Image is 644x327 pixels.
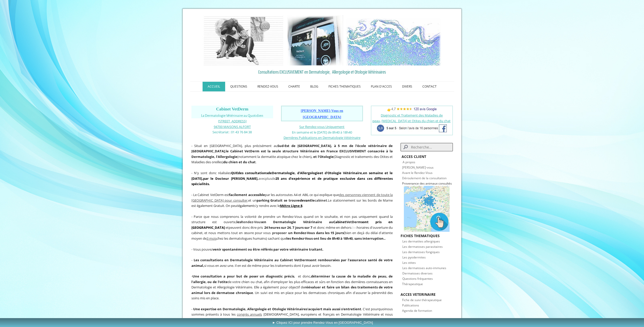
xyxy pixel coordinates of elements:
[202,176,203,181] span: ,
[404,181,419,186] a: rovenance
[237,312,262,317] a: congrès annuels
[191,149,393,159] b: France EXCLUSIVEMENT consacrée à la Dermatologie, l'Allergologie
[402,165,434,170] a: [PERSON_NAME]-vous
[382,119,451,123] a: [MEDICAL_DATA] et Otites du chien et du chat
[327,171,355,175] a: Otologie Vétérin
[191,274,393,284] strong: déterminer la cause de la maladie de peau, de l'allergie, ou de l'otite
[214,318,263,322] a: veille bibliographique mensuelle
[402,244,443,249] a: Les dermatoses parasitaires
[191,143,393,165] span: - Situé en [GEOGRAPHIC_DATA], plus précisément au , (notamment la dermatite atopique chez le chie...
[402,265,446,270] a: Les dermatoses auto-immunes
[262,220,361,224] span: en Dermatologie Vétérinaire au VetDerm
[402,154,426,159] strong: ACCES CLIENT
[226,225,229,230] span: et
[203,82,225,91] a: ACCUEIL
[301,109,343,119] a: [PERSON_NAME]-Vous en [GEOGRAPHIC_DATA]
[191,231,393,241] span: bien en deçà du délai d'attente moyen de chez les dermatologues humains
[204,263,331,268] span: si vous en avez une. Il en est de même pour les traitements dont il peut avoir besoin.
[402,244,443,249] span: Les dermatoses parasitaires
[306,307,361,311] b: s'acquiert mais aussi s'entretient
[401,143,453,151] input: Search
[191,192,393,208] span: - Le Cabinet VetDerm est par les autoroutes A4 et A86, ce qui explique que et un Le stationnement...
[191,285,393,295] strong: réévaluer et faire un bilan des traitements de votre animal lors de dermatose chronique
[236,220,262,224] strong: les
[401,233,440,238] strong: FICHES THEMATIQUES
[272,321,373,324] span: ► Cliquez ICI pour prendre Rendez-Vous en [GEOGRAPHIC_DATA]
[191,192,393,203] a: des personnes viennent de toute la [GEOGRAPHIC_DATA] pour consulter
[280,203,303,208] span: .
[272,171,295,175] a: Dermatologie
[402,303,419,307] span: Publications
[191,176,393,186] strong: 25 ans d'expérience et de pratique exclusive dans ces différentes spécialités.
[191,192,393,203] span: ,
[191,171,393,186] span: - N'y sont donc réalisées
[284,135,360,140] a: Dernières Publications en Dermatologie Vétérinaire
[191,171,393,181] span: en semaine et le [DATE]
[207,236,217,241] a: 3 mois
[402,298,442,302] span: Fiche de suivi thérapeutique
[402,308,432,313] a: Agenda de formation
[264,225,312,230] strong: 24 heures sur 24, 7 jours sur 7
[257,198,327,203] span: parking Gratuit se trouve le
[191,214,393,241] p: (
[402,239,440,243] a: Les dermatites allergiques
[402,271,433,275] a: Dermatoses diverses
[203,176,257,181] span: par le Docteur [PERSON_NAME]
[420,181,452,186] span: des animaux consultés
[191,274,393,300] span: - , et donc, de votre chien ou chat, afin d'employer les plus efficaces et sûrs en fonction des d...
[191,247,323,252] span: - Vous pouvez
[230,149,325,153] b: Cabinet VetDerm est la seule structure Vétérinaire en
[311,154,334,159] b: , et l'Otologie
[402,255,426,259] a: Les pyodermites
[402,239,440,243] span: Les dermatites allergiques
[402,260,416,265] a: Les otites
[402,276,433,281] a: Questions fréquentes
[397,82,417,91] a: DIVERS
[366,82,397,91] a: PLAN D'ACCES
[216,107,248,111] span: Cabinet VetDerm
[387,107,437,112] span: 👉
[300,198,311,203] span: devant
[241,220,256,224] span: Rendez-V
[305,82,323,91] a: BLOG
[299,124,344,129] span: Sur Rendez-vous Uniquement
[213,247,323,252] strong: venir spontanément ou être référés par votre vétérinaire traitant.
[245,171,355,175] strong: de , d' et d'
[402,303,419,307] a: Publications
[191,143,393,154] strong: Sud-Est de [GEOGRAPHIC_DATA], à 5 mn de l'école vétérinaire de [GEOGRAPHIC_DATA]
[191,307,192,311] span: -
[402,171,433,175] a: Avant le Rendez-Vous
[218,119,246,123] a: [STREET_ADDRESS]
[403,160,415,164] a: A propos
[286,236,386,241] strong: les Rendez-Vous ont lieu de 8h40 à 18h40, sans interruption..
[191,220,393,230] span: sont pris en [GEOGRAPHIC_DATA]
[231,171,238,175] strong: QUE
[402,276,433,281] span: Questions fréquentes
[193,307,286,311] b: Une expertise en Dermatologie, Allergologie et Otologie
[327,198,328,203] span: .
[194,258,309,262] b: Les consultations en Dermatologie Vétérinaire au Cabinet VetDerm
[362,171,363,175] strong: ,
[402,282,423,286] span: Thérapeutique
[229,225,263,230] span: peuvent donc être pris
[192,274,294,279] strong: Une consultation a pour but de poser un diagnostic précis
[223,160,256,164] strong: du chien et du chat
[287,307,306,311] b: Vétérinaire
[402,266,446,270] span: Les dermatoses auto-immunes
[248,192,265,197] strong: accessible
[265,176,272,181] span: plus
[402,297,442,302] a: Fiche de suivi thérapeutique
[272,231,287,235] span: proposer
[191,214,393,224] span: - Parce que nous comprenons la volonté de prendre un Rendez-Vous quand on le souhaite, et non pas...
[333,220,346,224] span: Cabinet
[191,68,453,76] a: Consultations EXCLUSIVEMENT en Dermatologie, Allergologie et Otologie Vétérinaires
[402,281,423,286] a: Thérapeutique
[292,130,352,135] span: En semaine et le [DATE] de 8h40 à 18h40
[417,82,442,91] a: CONTACT
[351,225,357,230] span: des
